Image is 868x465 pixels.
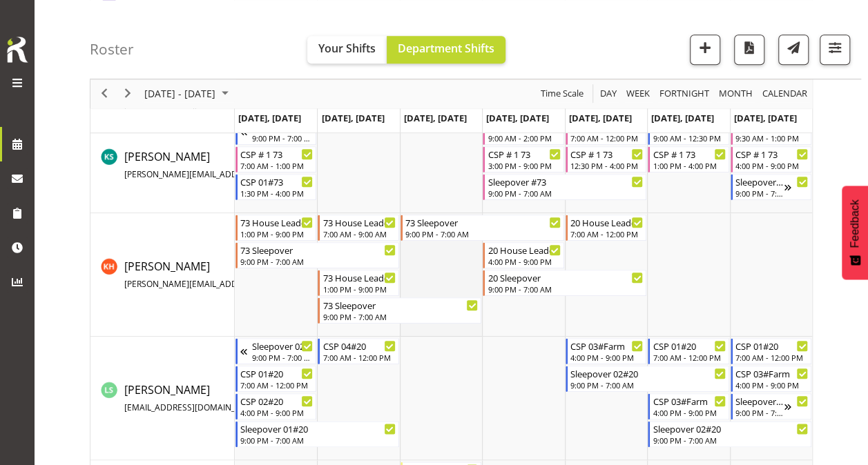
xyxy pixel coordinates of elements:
[653,422,808,435] div: Sleepover 02#20
[566,366,729,392] div: Leanne Smith"s event - Sleepover 02#20 Begin From Friday, August 29, 2025 at 9:00:00 PM GMT+12:00...
[238,112,301,124] span: [DATE], [DATE]
[322,311,478,322] div: 9:00 PM - 7:00 AM
[322,215,395,229] div: 73 House Leader
[653,435,808,446] div: 9:00 PM - 7:00 AM
[570,352,643,363] div: 4:00 PM - 9:00 PM
[483,174,646,200] div: Katherine Shaw"s event - Sleepover #73 Begin From Thursday, August 28, 2025 at 9:00:00 PM GMT+12:...
[318,270,398,296] div: Kathryn Hunt"s event - 73 House Leader Begin From Tuesday, August 26, 2025 at 1:00:00 PM GMT+12:0...
[486,112,549,124] span: [DATE], [DATE]
[318,215,398,241] div: Kathryn Hunt"s event - 73 House Leader Begin From Tuesday, August 26, 2025 at 7:00:00 AM GMT+12:0...
[734,34,764,65] button: Download a PDF of the roster according to the set date range.
[124,402,262,413] span: [EMAIL_ADDRESS][DOMAIN_NAME]
[488,175,643,188] div: Sleepover #73
[735,147,808,161] div: CSP # 1 73
[240,422,396,435] div: Sleepover 01#20
[539,86,586,103] button: Time Scale
[653,407,725,418] div: 4:00 PM - 9:00 PM
[735,132,808,144] div: 9:30 AM - 1:00 PM
[404,112,467,124] span: [DATE], [DATE]
[625,86,651,103] span: Week
[653,352,725,363] div: 7:00 AM - 12:00 PM
[235,174,316,200] div: Katherine Shaw"s event - CSP 01#73 Begin From Monday, August 25, 2025 at 1:30:00 PM GMT+12:00 End...
[322,352,395,363] div: 7:00 AM - 12:00 PM
[119,86,137,103] button: Next
[322,228,395,239] div: 7:00 AM - 9:00 AM
[648,421,811,447] div: Leanne Smith"s event - Sleepover 02#20 Begin From Saturday, August 30, 2025 at 9:00:00 PM GMT+12:...
[318,41,376,56] span: Your Shifts
[570,366,726,380] div: Sleepover 02#20
[566,215,646,241] div: Kathryn Hunt"s event - 20 House Leader Begin From Friday, August 29, 2025 at 7:00:00 AM GMT+12:00...
[90,41,134,57] h4: Roster
[318,338,398,364] div: Leanne Smith"s event - CSP 04#20 Begin From Tuesday, August 26, 2025 at 7:00:00 AM GMT+12:00 Ends...
[405,215,561,229] div: 73 Sleepover
[735,175,784,188] div: Sleepover 02#73
[3,34,31,65] img: Rosterit icon logo
[322,298,478,312] div: 73 Sleepover
[653,394,725,408] div: CSP 03#Farm
[240,243,396,257] div: 73 Sleepover
[240,407,313,418] div: 4:00 PM - 9:00 PM
[321,112,384,124] span: [DATE], [DATE]
[398,41,494,56] span: Department Shifts
[90,213,235,337] td: Kathryn Hunt resource
[658,86,711,103] span: Fortnight
[95,86,114,103] button: Previous
[142,86,235,103] button: August 2025
[240,256,396,267] div: 9:00 PM - 7:00 AM
[570,215,643,229] div: 20 House Leader
[651,112,714,124] span: [DATE], [DATE]
[624,86,653,103] button: Timeline Week
[717,86,754,103] span: Month
[648,393,729,419] div: Leanne Smith"s event - CSP 03#Farm Begin From Saturday, August 30, 2025 at 4:00:00 PM GMT+12:00 E...
[124,149,382,181] span: [PERSON_NAME]
[569,112,632,124] span: [DATE], [DATE]
[240,435,396,446] div: 9:00 PM - 7:00 AM
[322,339,395,353] div: CSP 04#20
[90,117,235,213] td: Katherine Shaw resource
[842,186,868,279] button: Feedback - Show survey
[731,366,811,392] div: Leanne Smith"s event - CSP 03#Farm Begin From Sunday, August 31, 2025 at 4:00:00 PM GMT+12:00 End...
[318,297,481,324] div: Kathryn Hunt"s event - 73 Sleepover Begin From Tuesday, August 26, 2025 at 9:00:00 PM GMT+12:00 E...
[570,379,726,390] div: 9:00 PM - 7:00 AM
[240,228,313,239] div: 1:00 PM - 9:00 PM
[322,270,395,284] div: 73 House Leader
[488,188,643,199] div: 9:00 PM - 7:00 AM
[778,34,809,65] button: Send a list of all shifts for the selected filtered period to all rostered employees.
[570,132,643,144] div: 7:00 AM - 12:00 PM
[731,174,811,200] div: Katherine Shaw"s event - Sleepover 02#73 Begin From Sunday, August 31, 2025 at 9:00:00 PM GMT+12:...
[124,258,382,291] a: [PERSON_NAME][PERSON_NAME][EMAIL_ADDRESS][DOMAIN_NAME]
[735,407,784,418] div: 9:00 PM - 7:00 AM
[735,366,808,380] div: CSP 03#Farm
[717,86,755,103] button: Timeline Month
[488,256,560,267] div: 4:00 PM - 9:00 PM
[124,259,382,290] span: [PERSON_NAME]
[124,382,317,415] a: [PERSON_NAME][EMAIL_ADDRESS][DOMAIN_NAME]
[735,379,808,390] div: 4:00 PM - 9:00 PM
[735,160,808,171] div: 4:00 PM - 9:00 PM
[235,215,316,241] div: Kathryn Hunt"s event - 73 House Leader Begin From Monday, August 25, 2025 at 1:00:00 PM GMT+12:00...
[143,86,217,103] span: [DATE] - [DATE]
[690,34,720,65] button: Add a new shift
[93,79,116,108] div: previous period
[488,243,560,257] div: 20 House Leader
[820,34,850,65] button: Filter Shifts
[235,338,316,364] div: Leanne Smith"s event - Sleepover 02#20 Begin From Sunday, August 24, 2025 at 9:00:00 PM GMT+12:00...
[849,199,861,248] span: Feedback
[488,132,560,144] div: 9:00 AM - 2:00 PM
[761,86,809,103] span: calendar
[731,393,811,419] div: Leanne Smith"s event - Sleepover 02#20 Begin From Sunday, August 31, 2025 at 9:00:00 PM GMT+12:00...
[570,228,643,239] div: 7:00 AM - 12:00 PM
[235,146,316,172] div: Katherine Shaw"s event - CSP # 1 73 Begin From Monday, August 25, 2025 at 7:00:00 AM GMT+12:00 En...
[734,112,797,124] span: [DATE], [DATE]
[139,79,237,108] div: August 25 - 31, 2025
[240,147,313,161] div: CSP # 1 73
[648,146,729,172] div: Katherine Shaw"s event - CSP # 1 73 Begin From Saturday, August 30, 2025 at 1:00:00 PM GMT+12:00 ...
[235,366,316,392] div: Leanne Smith"s event - CSP 01#20 Begin From Monday, August 25, 2025 at 7:00:00 AM GMT+12:00 Ends ...
[735,394,784,408] div: Sleepover 02#20
[735,188,784,199] div: 9:00 PM - 7:00 AM
[653,147,725,161] div: CSP # 1 73
[387,36,505,63] button: Department Shifts
[488,270,643,284] div: 20 Sleepover
[599,86,618,103] span: Day
[760,86,810,103] button: Month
